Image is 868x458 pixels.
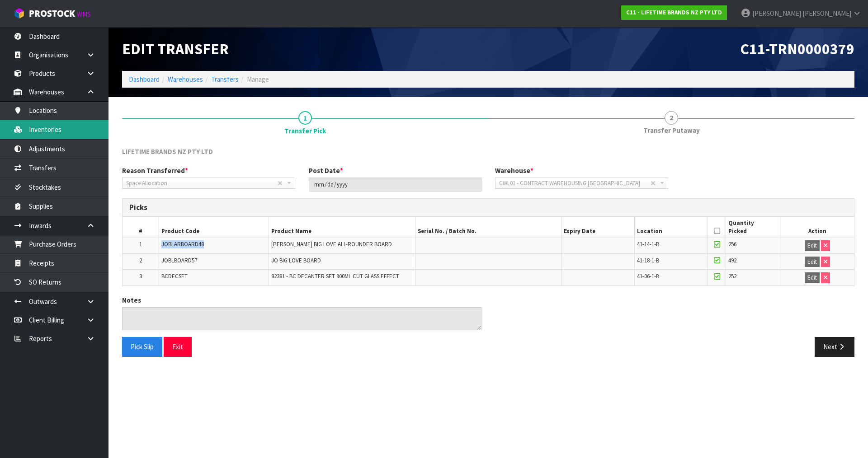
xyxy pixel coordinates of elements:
[728,272,736,280] span: 252
[269,217,415,238] th: Product Name
[129,203,847,212] h3: Picks
[635,217,708,238] th: Location
[247,75,269,84] span: Manage
[164,337,192,356] button: Exit
[626,9,722,16] strong: C11 - LIFETIME BRANDS NZ PTY LTD
[309,166,343,175] label: Post Date
[271,240,392,248] span: [PERSON_NAME] BIG LOVE ALL-ROUNDER BOARD
[561,217,635,238] th: Expiry Date
[728,257,736,264] span: 492
[139,240,142,248] span: 1
[139,272,142,280] span: 3
[29,8,75,19] span: ProStock
[168,75,203,84] a: Warehouses
[415,217,561,238] th: Serial No. / Batch No.
[271,272,399,280] span: 82381 - BC DECANTER SET 900ML CUT GLASS EFFECT
[211,75,239,84] a: Transfers
[123,217,159,238] th: #
[621,5,727,20] a: C11 - LIFETIME BRANDS NZ PTY LTD
[815,337,854,356] button: Next
[805,257,820,267] button: Edit
[139,257,142,264] span: 2
[161,272,188,280] span: BCDECSET
[161,257,197,264] span: JOBLBOARD57
[728,240,736,248] span: 256
[781,217,854,238] th: Action
[122,166,188,175] label: Reason Transferred
[284,126,326,136] span: Transfer Pick
[271,257,321,264] span: JO BIG LOVE BOARD
[740,39,854,58] span: C11-TRN0000379
[129,75,160,84] a: Dashboard
[665,111,678,125] span: 2
[752,9,801,18] span: [PERSON_NAME]
[805,272,820,283] button: Edit
[637,257,659,264] span: 41-18-1-B
[122,337,162,356] button: Pick Slip
[122,147,213,156] span: LIFETIME BRANDS NZ PTY LTD
[802,9,851,18] span: [PERSON_NAME]
[637,240,659,248] span: 41-14-1-B
[726,217,781,238] th: Quantity Picked
[298,111,312,125] span: 1
[122,140,854,364] span: Transfer Pick
[637,272,659,280] span: 41-06-1-B
[643,126,700,135] span: Transfer Putaway
[499,178,651,189] span: CWL01 - CONTRACT WAREHOUSING [GEOGRAPHIC_DATA]
[161,240,204,248] span: JOBLARBOARD48
[126,178,278,189] span: Space Allocation
[309,178,482,192] input: Post Date
[122,39,229,58] span: Edit Transfer
[14,8,25,19] img: cube-alt.png
[805,240,820,251] button: Edit
[77,10,91,19] small: WMS
[122,295,141,305] label: Notes
[159,217,269,238] th: Product Code
[495,166,533,175] label: Warehouse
